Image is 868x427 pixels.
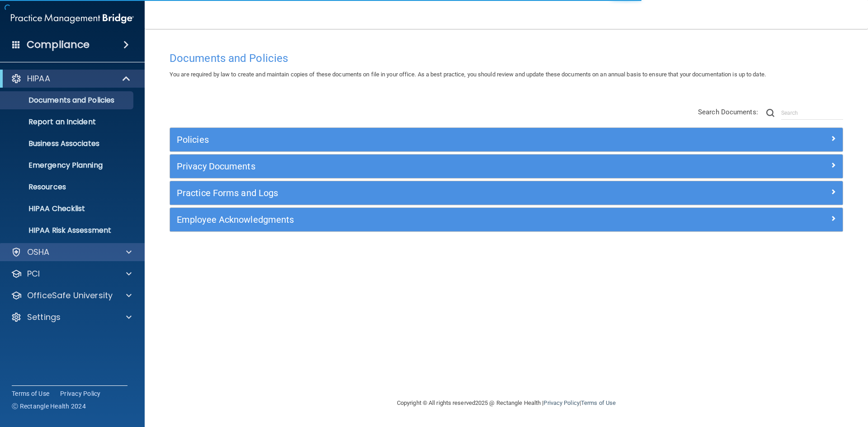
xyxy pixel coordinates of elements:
a: Privacy Policy [543,399,579,406]
a: OSHA [11,247,132,258]
h4: Documents and Policies [170,52,843,64]
p: Documents and Policies [6,96,129,105]
span: You are required by law to create and maintain copies of these documents on file in your office. ... [170,71,766,78]
h5: Employee Acknowledgments [177,215,668,225]
input: Search [781,106,843,120]
a: Privacy Documents [177,159,836,174]
h4: Compliance [27,38,90,51]
a: Privacy Policy [60,389,101,398]
p: OSHA [27,247,50,258]
span: Search Documents: [698,108,758,116]
a: Practice Forms and Logs [177,186,836,200]
p: Settings [27,312,61,323]
h5: Privacy Documents [177,161,668,171]
a: HIPAA [11,73,131,84]
a: Employee Acknowledgments [177,212,836,227]
p: Business Associates [6,139,129,148]
p: Emergency Planning [6,161,129,170]
p: HIPAA Checklist [6,204,129,213]
p: Resources [6,183,129,192]
h5: Practice Forms and Logs [177,188,668,198]
a: Settings [11,312,132,323]
p: OfficeSafe University [27,290,113,301]
p: HIPAA Risk Assessment [6,226,129,235]
p: Report an Incident [6,117,129,127]
a: PCI [11,268,132,279]
div: Copyright © All rights reserved 2025 @ Rectangle Health | | [341,389,671,418]
a: Terms of Use [12,389,49,398]
img: ic-search.3b580494.png [766,109,774,117]
a: Policies [177,132,836,147]
p: PCI [27,268,40,279]
img: PMB logo [11,9,134,28]
a: Terms of Use [581,399,616,406]
a: OfficeSafe University [11,290,132,301]
h5: Policies [177,135,668,145]
p: HIPAA [27,73,50,84]
span: Ⓒ Rectangle Health 2024 [12,402,86,411]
